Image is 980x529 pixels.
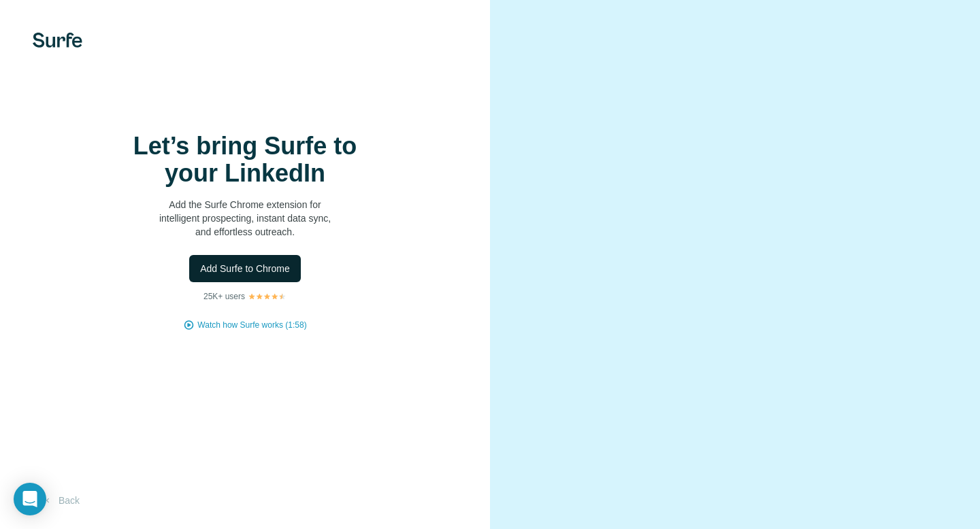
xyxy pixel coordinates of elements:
[109,133,381,187] h1: Let’s bring Surfe to your LinkedIn
[200,262,290,275] span: Add Surfe to Chrome
[109,198,381,239] p: Add the Surfe Chrome extension for intelligent prospecting, instant data sync, and effortless out...
[197,319,306,331] button: Watch how Surfe works (1:58)
[33,488,89,513] button: Back
[14,483,46,515] div: Open Intercom Messenger
[248,292,287,301] img: Rating Stars
[203,290,245,303] p: 25K+ users
[189,255,301,282] button: Add Surfe to Chrome
[33,33,82,48] img: Surfe's logo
